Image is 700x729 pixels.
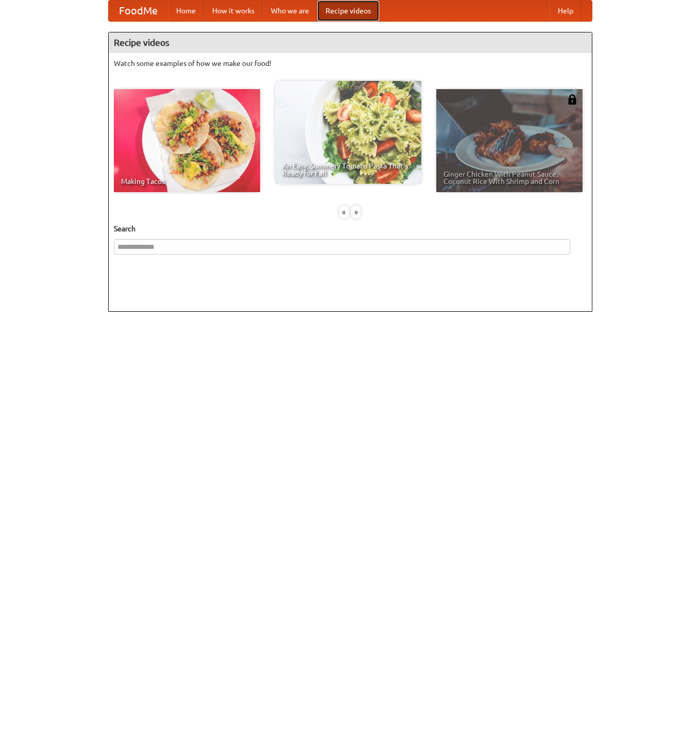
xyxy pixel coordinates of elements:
div: » [351,206,361,218]
h4: Recipe videos [109,32,592,53]
h5: Search [114,224,587,234]
a: Help [550,1,582,21]
div: « [339,206,349,218]
a: Home [168,1,204,21]
img: 483408.png [567,94,577,105]
p: Watch some examples of how we make our food! [114,58,587,69]
a: FoodMe [109,1,168,21]
a: Who we are [263,1,317,21]
a: An Easy, Summery Tomato Pasta That's Ready for Fall [275,81,421,184]
span: Making Tacos [121,178,253,185]
a: Recipe videos [317,1,379,21]
span: An Easy, Summery Tomato Pasta That's Ready for Fall [282,162,414,177]
a: How it works [204,1,263,21]
a: Making Tacos [114,89,260,192]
